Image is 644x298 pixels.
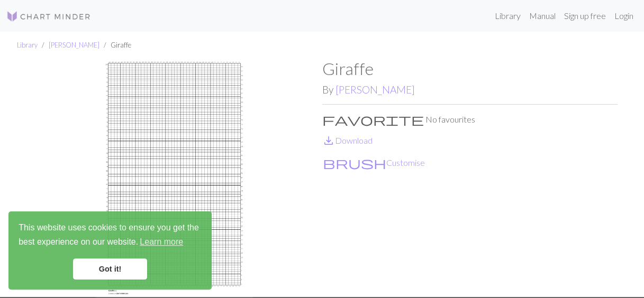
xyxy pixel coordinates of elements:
[560,5,610,26] a: Sign up free
[322,135,373,145] a: DownloadDownload
[525,5,560,26] a: Manual
[6,10,91,23] img: Logo
[19,221,202,250] span: This website uses cookies to ensure you get the best experience on our website.
[138,234,185,250] a: learn more about cookies
[322,83,618,96] h2: By
[322,59,618,79] h1: Giraffe
[8,211,212,290] div: cookieconsent
[323,156,386,169] i: Customise
[322,113,424,126] i: Favourite
[49,41,99,49] a: [PERSON_NAME]
[322,112,424,127] span: favorite
[27,59,322,297] img: Giraffe
[73,258,147,280] a: dismiss cookie message
[335,83,415,96] a: [PERSON_NAME]
[610,5,638,26] a: Login
[323,155,386,170] span: brush
[17,41,38,49] a: Library
[99,40,131,50] li: Giraffe
[322,113,618,126] p: No favourites
[322,134,335,147] i: Download
[491,5,525,26] a: Library
[322,133,335,148] span: save_alt
[322,156,425,170] button: CustomiseCustomise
